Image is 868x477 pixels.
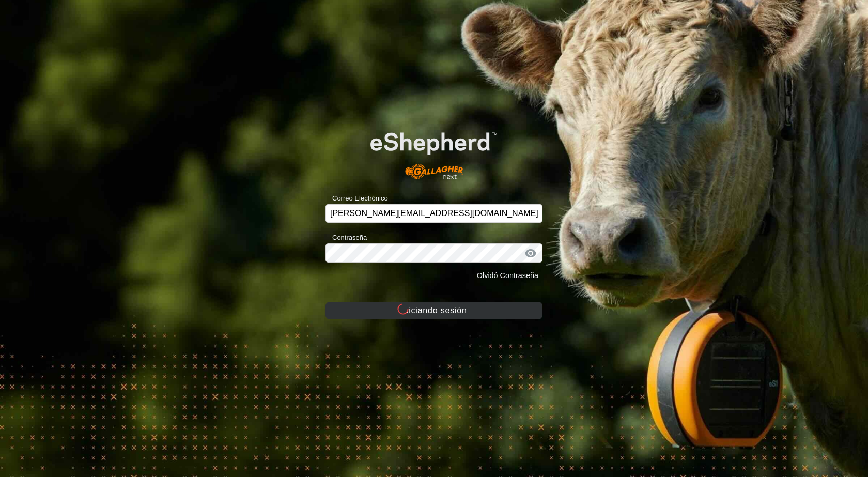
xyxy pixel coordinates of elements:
font: Contraseña [332,234,367,241]
font: Correo Electrónico [332,194,388,202]
font: Iniciando sesión [401,306,467,315]
button: Iniciando sesión [326,302,542,319]
input: Correo Electrónico [326,204,542,223]
img: Logotipo de eShepherd [347,114,521,188]
a: Olvidó Contraseña [477,271,538,280]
